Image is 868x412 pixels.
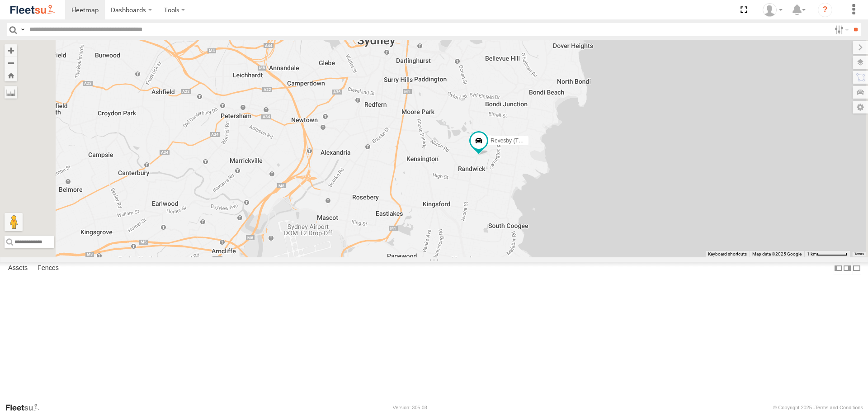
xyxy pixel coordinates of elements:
[491,138,576,144] span: Revesby (T07 - [PERSON_NAME])
[708,251,747,257] button: Keyboard shortcuts
[5,86,17,99] label: Measure
[853,101,868,114] label: Map Settings
[19,23,26,36] label: Search Query
[815,405,863,410] a: Terms and Conditions
[834,262,843,275] label: Dock Summary Table to the Left
[773,405,863,410] div: © Copyright 2025 -
[5,44,17,57] button: Zoom in
[9,4,56,16] img: fleetsu-logo-horizontal.svg
[752,251,802,256] span: Map data ©2025 Google
[5,403,47,412] a: Visit our Website
[804,251,850,257] button: Map scale: 1 km per 63 pixels
[33,262,63,275] label: Fences
[852,262,861,275] label: Hide Summary Table
[393,405,427,410] div: Version: 305.03
[5,69,17,81] button: Zoom Home
[854,252,864,256] a: Terms
[831,23,850,36] label: Search Filter Options
[5,213,23,231] button: Drag Pegman onto the map to open Street View
[818,3,832,17] i: ?
[4,262,32,275] label: Assets
[5,57,17,69] button: Zoom out
[807,251,817,256] span: 1 km
[759,3,786,17] div: Lachlan Holmes
[843,262,852,275] label: Dock Summary Table to the Right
